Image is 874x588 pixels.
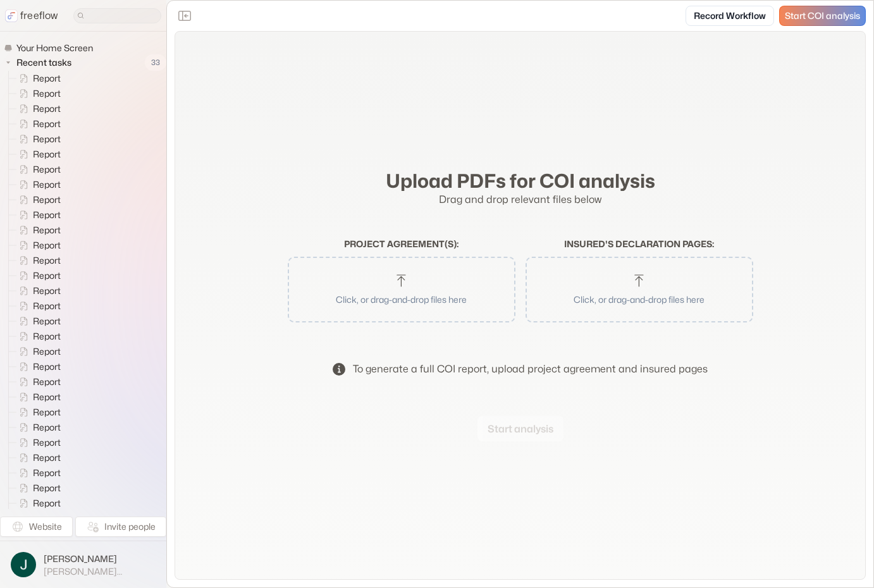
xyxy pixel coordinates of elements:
[30,376,65,388] span: Report
[9,223,66,238] a: Report
[30,391,65,403] span: Report
[4,55,77,70] button: Recent tasks
[686,6,774,26] a: Record Workflow
[44,566,156,577] span: [PERSON_NAME][EMAIL_ADDRESS]
[9,314,66,329] a: Report
[30,239,65,252] span: Report
[532,263,747,316] button: Click, or drag-and-drop files here
[30,118,65,130] span: Report
[30,254,65,267] span: Report
[9,435,66,450] a: Report
[9,253,66,268] a: Report
[30,300,65,312] span: Report
[9,101,66,116] a: Report
[14,42,97,54] span: Your Home Screen
[9,283,66,298] a: Report
[175,6,195,26] button: Close the sidebar
[9,481,66,496] a: Report
[9,496,66,511] a: Report
[44,553,156,565] span: [PERSON_NAME]
[779,6,866,26] a: Start COI analysis
[785,11,860,21] span: Start COI analysis
[30,163,65,176] span: Report
[30,209,65,221] span: Report
[9,86,66,101] a: Report
[288,169,753,192] h2: Upload PDFs for COI analysis
[30,482,65,494] span: Report
[14,56,75,69] span: Recent tasks
[30,467,65,479] span: Report
[30,87,65,100] span: Report
[9,268,66,283] a: Report
[30,178,65,191] span: Report
[9,192,66,207] a: Report
[8,549,159,580] button: [PERSON_NAME][PERSON_NAME][EMAIL_ADDRESS]
[30,72,65,85] span: Report
[30,360,65,373] span: Report
[9,116,66,132] a: Report
[9,238,66,253] a: Report
[353,362,708,377] div: To generate a full COI report, upload project agreement and insured pages
[9,207,66,223] a: Report
[30,315,65,328] span: Report
[30,436,65,449] span: Report
[9,162,66,177] a: Report
[30,269,65,282] span: Report
[294,263,509,316] button: Click, or drag-and-drop files here
[11,552,36,577] img: profile
[9,329,66,344] a: Report
[30,406,65,419] span: Report
[30,285,65,297] span: Report
[5,8,58,23] a: freeflow
[9,405,66,420] a: Report
[9,450,66,465] a: Report
[288,192,753,207] p: Drag and drop relevant files below
[30,345,65,358] span: Report
[30,451,65,464] span: Report
[9,147,66,162] a: Report
[9,359,66,374] a: Report
[9,420,66,435] a: Report
[75,517,166,537] button: Invite people
[9,71,66,86] a: Report
[145,54,166,71] span: 33
[288,239,515,250] h2: Project agreement(s) :
[9,298,66,314] a: Report
[9,374,66,389] a: Report
[30,497,65,510] span: Report
[4,42,98,54] a: Your Home Screen
[9,132,66,147] a: Report
[9,465,66,481] a: Report
[304,293,499,306] p: Click, or drag-and-drop files here
[30,330,65,343] span: Report
[9,177,66,192] a: Report
[30,224,65,236] span: Report
[9,389,66,405] a: Report
[30,148,65,161] span: Report
[542,293,737,306] p: Click, or drag-and-drop files here
[30,421,65,434] span: Report
[526,239,753,250] h2: Insured's declaration pages :
[30,193,65,206] span: Report
[9,344,66,359] a: Report
[20,8,58,23] p: freeflow
[477,416,563,441] button: Start analysis
[30,133,65,145] span: Report
[30,102,65,115] span: Report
